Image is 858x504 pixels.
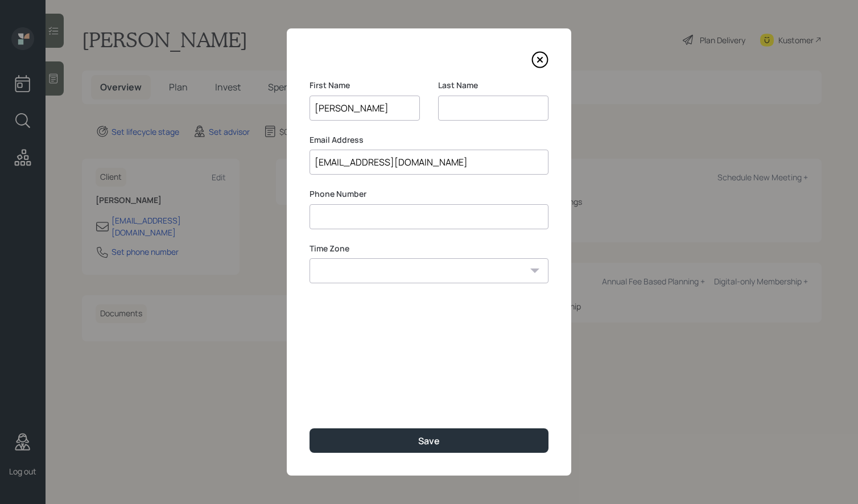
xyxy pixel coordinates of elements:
[310,80,420,91] label: First Name
[310,428,548,453] button: Save
[310,134,548,146] label: Email Address
[418,435,440,447] div: Save
[310,188,548,200] label: Phone Number
[310,243,548,254] label: Time Zone
[438,80,548,91] label: Last Name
